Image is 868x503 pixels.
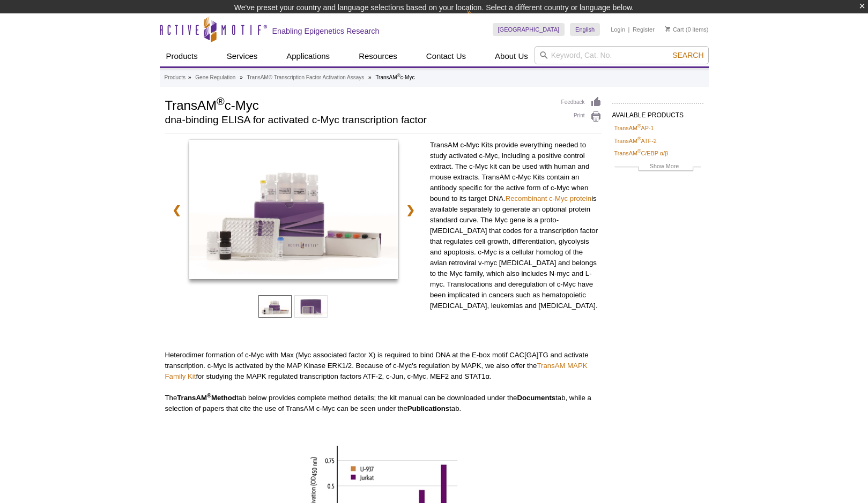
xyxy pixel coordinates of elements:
a: Login [611,26,625,33]
button: Search [669,50,707,60]
a: TransAM®ATF-2 [614,136,657,146]
a: Products [165,73,186,82]
li: » [368,74,372,80]
p: Heterodimer formation of c-Myc with Max (Myc associated factor X) is required to bind DNA at the ... [165,350,602,382]
li: (0 items) [665,23,709,36]
a: ❮ [165,198,188,222]
strong: TransAM Method [177,394,236,402]
a: Gene Regulation [195,73,235,82]
a: ❯ [399,198,422,222]
a: Show More [614,161,701,174]
a: Resources [352,46,404,66]
sup: ® [637,136,641,141]
p: The tab below provides complete method details; the kit manual can be downloaded under the tab, w... [165,393,602,414]
a: Register [633,26,655,33]
h2: dna-binding ELISA for activated c-Myc transcription factor [165,115,551,125]
a: TransAM c-Myc Kit [189,140,398,282]
a: Cart [665,26,684,33]
a: TransAM® Transcription Factor Activation Assays [247,73,365,82]
a: TransAM MAPK Family Kit [165,362,588,380]
sup: ® [637,124,641,129]
li: » [240,74,243,80]
sup: ® [207,392,211,398]
a: English [570,23,600,36]
a: TransAM®AP-1 [614,123,654,133]
sup: ® [397,72,400,78]
img: TransAM c-Myc Kit [189,140,398,279]
sup: ® [637,149,641,154]
a: TransAM®C/EBP α/β [614,148,669,158]
span: Search [672,51,703,59]
h1: TransAM c-Myc [165,96,551,112]
strong: Documents [517,394,555,402]
a: Feedback [561,96,602,108]
li: TransAM c-Myc [375,74,414,80]
input: Keyword, Cat. No. [535,46,709,64]
h2: AVAILABLE PRODUCTS [612,103,703,122]
h2: Enabling Epigenetics Research [272,26,380,36]
a: About Us [488,46,535,66]
a: Services [220,46,264,66]
a: Print [561,111,602,123]
a: Applications [280,46,336,66]
li: | [628,23,630,36]
strong: Publications [407,404,449,412]
img: Change Here [466,8,495,33]
li: » [188,74,191,80]
p: TransAM c-Myc Kits provide everything needed to study activated c-Myc, including a positive contr... [430,140,602,311]
sup: ® [217,95,225,107]
a: [GEOGRAPHIC_DATA] [493,23,565,36]
img: Your Cart [665,26,670,32]
a: Contact Us [420,46,472,66]
a: Recombinant c-Myc protein [506,194,592,202]
a: Products [160,46,204,66]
